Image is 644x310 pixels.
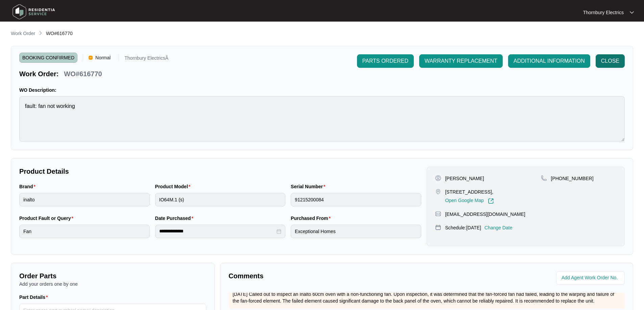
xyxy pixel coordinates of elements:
img: map-pin [435,224,441,230]
input: Add Agent Work Order No. [562,274,621,282]
p: Add your orders one by one [19,281,206,287]
textarea: fault: fan not working [19,96,625,142]
p: [DATE] Called out to inspect an Inalto 60cm oven with a non-functioning fan. Upon inspection, it ... [233,291,621,304]
a: Open Google Map [445,198,494,204]
input: Product Model [155,193,286,206]
p: Work Order: [19,69,58,79]
input: Purchased From [291,225,421,238]
p: Product Details [19,167,421,176]
img: chevron-right [38,30,43,36]
span: PARTS ORDERED [362,57,408,65]
img: dropdown arrow [630,11,634,14]
input: Date Purchased [159,228,276,235]
p: [PERSON_NAME] [445,175,484,182]
p: WO Description: [19,87,625,93]
p: Thornbury Electrics [583,9,624,16]
img: residentia service logo [10,2,57,22]
span: WARRANTY REPLACEMENT [425,57,497,65]
input: Brand [19,193,150,206]
button: CLOSE [596,54,625,68]
button: PARTS ORDERED [357,54,414,68]
p: Thornbury ElectricsÂ [124,56,168,63]
img: Link-External [488,198,494,204]
img: map-pin [435,189,441,195]
input: Serial Number [291,193,421,206]
span: ADDITIONAL INFORMATION [514,57,585,65]
button: ADDITIONAL INFORMATION [508,54,590,68]
p: Work Order [11,30,35,37]
p: Schedule: [DATE] [445,224,481,231]
img: Vercel Logo [89,56,93,60]
label: Serial Number [291,183,328,190]
p: [EMAIL_ADDRESS][DOMAIN_NAME] [445,211,525,218]
img: map-pin [541,175,547,181]
img: user-pin [435,175,441,181]
p: Change Date [484,224,512,231]
p: Comments [229,271,422,281]
label: Product Fault or Query [19,215,76,222]
span: BOOKING CONFIRMED [19,53,77,63]
span: CLOSE [601,57,619,65]
span: Normal [93,53,113,63]
p: [PHONE_NUMBER] [551,175,594,182]
p: [STREET_ADDRESS], [445,189,494,195]
label: Date Purchased [155,215,196,222]
span: WO#616770 [46,31,73,36]
input: Product Fault or Query [19,225,150,238]
p: Order Parts [19,271,206,281]
button: WARRANTY REPLACEMENT [419,54,503,68]
label: Purchased From [291,215,333,222]
label: Part Details [19,294,51,301]
img: map-pin [435,211,441,217]
a: Work Order [9,30,37,37]
label: Brand [19,183,38,190]
label: Product Model [155,183,193,190]
p: WO#616770 [64,69,102,79]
